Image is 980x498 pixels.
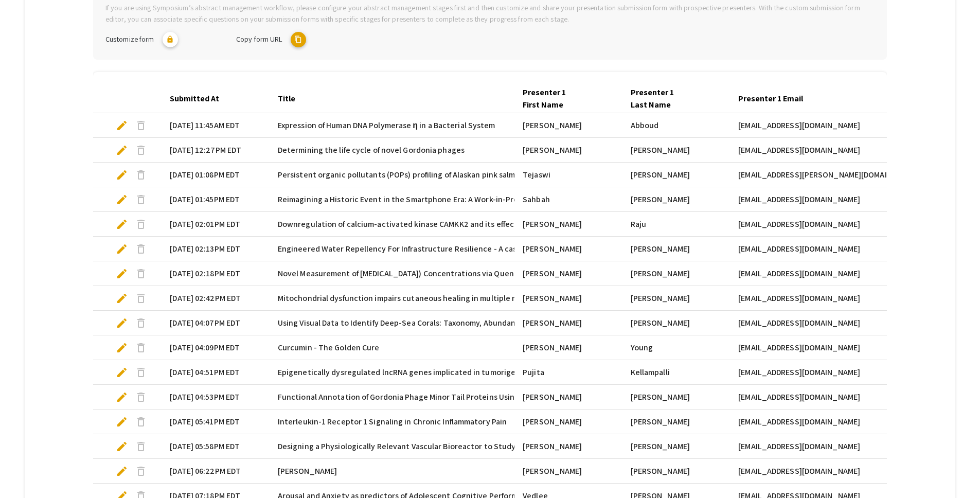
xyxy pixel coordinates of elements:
mat-cell: [PERSON_NAME] [622,138,730,163]
mat-cell: [PERSON_NAME] [514,459,622,484]
span: edit [116,268,128,280]
mat-cell: [EMAIL_ADDRESS][DOMAIN_NAME] [730,410,897,434]
mat-cell: [PERSON_NAME] [514,212,622,237]
div: Title [278,93,305,105]
mat-cell: [PERSON_NAME] [514,434,622,459]
mat-cell: [DATE] 01:08PM EDT [162,163,270,187]
span: edit [116,243,128,255]
span: edit [116,169,128,181]
span: Reimagining a Historic Event in the Smartphone Era: A Work-in-Progress on Archival Video Enhancement [278,193,654,206]
span: delete [135,268,147,280]
mat-icon: lock [163,32,178,47]
span: delete [135,317,147,329]
mat-cell: [PERSON_NAME] [514,410,622,434]
span: edit [116,144,128,156]
span: delete [135,193,147,206]
mat-cell: [EMAIL_ADDRESS][DOMAIN_NAME] [730,385,897,410]
mat-cell: [EMAIL_ADDRESS][DOMAIN_NAME] [730,434,897,459]
div: Presenter 1 Email [738,93,803,105]
mat-cell: [DATE] 01:45PM EDT [162,187,270,212]
span: Persistent organic pollutants (POPs) profiling of Alaskan pink salmon [278,169,525,181]
span: Copy form URL [236,34,282,44]
mat-cell: [PERSON_NAME] [514,138,622,163]
span: Novel Measurement of [MEDICAL_DATA]) Concentrations via Quenching of [MEDICAL_DATA] Fluorescence ... [278,268,750,280]
mat-cell: [DATE] 02:42PM EDT [162,286,270,311]
span: [PERSON_NAME] [278,465,337,477]
span: edit [116,119,128,132]
span: delete [135,119,147,132]
span: Engineered Water Repellency For Infrastructure Resilience - A case Study of Expansive Soils from ... [278,243,784,255]
mat-cell: [EMAIL_ADDRESS][DOMAIN_NAME] [730,286,897,311]
mat-cell: [PERSON_NAME] [622,261,730,286]
span: delete [135,366,147,379]
mat-cell: [DATE] 11:45AM EDT [162,113,270,138]
mat-cell: [PERSON_NAME] [514,311,622,335]
mat-cell: [DATE] 02:01PM EDT [162,212,270,237]
span: delete [135,144,147,156]
div: Title [278,93,295,105]
mat-cell: [PERSON_NAME] [622,459,730,484]
span: delete [135,465,147,477]
mat-cell: [EMAIL_ADDRESS][DOMAIN_NAME] [730,187,897,212]
div: Presenter 1 Last Name [631,86,713,111]
mat-cell: Tejaswi [514,163,622,187]
mat-cell: [DATE] 05:41PM EDT [162,410,270,434]
span: edit [116,218,128,230]
span: Mitochondrial dysfunction impairs cutaneous healing in multiple models of skin aging​ [278,292,584,305]
mat-cell: [PERSON_NAME] [622,187,730,212]
span: edit [116,465,128,477]
span: edit [116,391,128,403]
mat-cell: [PERSON_NAME] [622,434,730,459]
div: Presenter 1 Last Name [631,86,722,111]
div: Submitted At [170,93,228,105]
span: Curcumin - The Golden Cure [278,342,380,354]
span: edit [116,317,128,329]
mat-cell: [EMAIL_ADDRESS][DOMAIN_NAME] [730,138,897,163]
mat-cell: [EMAIL_ADDRESS][DOMAIN_NAME] [730,237,897,261]
span: delete [135,416,147,428]
mat-cell: [DATE] 04:51PM EDT [162,360,270,385]
span: Determining the life cycle of novel Gordonia phages [278,144,465,156]
mat-cell: [PERSON_NAME] [622,311,730,335]
span: Interleukin-1 Receptor 1 Signaling in Chronic Inflammatory Pain [278,416,507,428]
mat-icon: copy URL [291,32,306,47]
span: edit [116,342,128,354]
mat-cell: Young [622,335,730,360]
mat-cell: [PERSON_NAME] [514,335,622,360]
mat-cell: [PERSON_NAME] [622,385,730,410]
span: Epigenetically dysregulated lncRNA genes implicated in tumorigenicity, clinical prognosis and the... [278,366,812,379]
mat-cell: Kellampalli [622,360,730,385]
span: Customize form [105,34,154,44]
mat-cell: [EMAIL_ADDRESS][DOMAIN_NAME] [730,311,897,335]
mat-cell: [EMAIL_ADDRESS][DOMAIN_NAME] [730,335,897,360]
mat-cell: [DATE] 04:09PM EDT [162,335,270,360]
mat-cell: [PERSON_NAME] [622,163,730,187]
mat-cell: [PERSON_NAME] [514,237,622,261]
span: Designing a Physiologically Relevant Vascular Bioreactor to Study Endothelial Mechanobiology [278,440,620,453]
span: edit [116,366,128,379]
span: delete [135,391,147,403]
span: delete [135,440,147,453]
mat-cell: [PERSON_NAME] [514,261,622,286]
mat-cell: [DATE] 05:58PM EDT [162,434,270,459]
mat-cell: [EMAIL_ADDRESS][DOMAIN_NAME] [730,261,897,286]
span: edit [116,292,128,305]
span: delete [135,243,147,255]
mat-cell: [DATE] 04:07PM EDT [162,311,270,335]
mat-cell: [PERSON_NAME] [514,113,622,138]
div: Submitted At [170,93,219,105]
mat-cell: [DATE] 02:13PM EDT [162,237,270,261]
mat-cell: [PERSON_NAME] [622,410,730,434]
span: edit [116,416,128,428]
mat-cell: Sahbah [514,187,622,212]
mat-cell: [DATE] 04:53PM EDT [162,385,270,410]
div: Presenter 1 Email [738,93,812,105]
mat-cell: Abboud [622,113,730,138]
iframe: Chat [8,452,44,490]
span: Expression of Human DNA Polymerase η in a Bacterial System [278,119,495,132]
mat-cell: [PERSON_NAME] [514,385,622,410]
mat-cell: [DATE] 12:27PM EDT [162,138,270,163]
mat-cell: [EMAIL_ADDRESS][DOMAIN_NAME] [730,360,897,385]
p: If you are using Symposium’s abstract management workflow, please configure your abstract managem... [105,2,875,24]
mat-cell: [PERSON_NAME] [514,286,622,311]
